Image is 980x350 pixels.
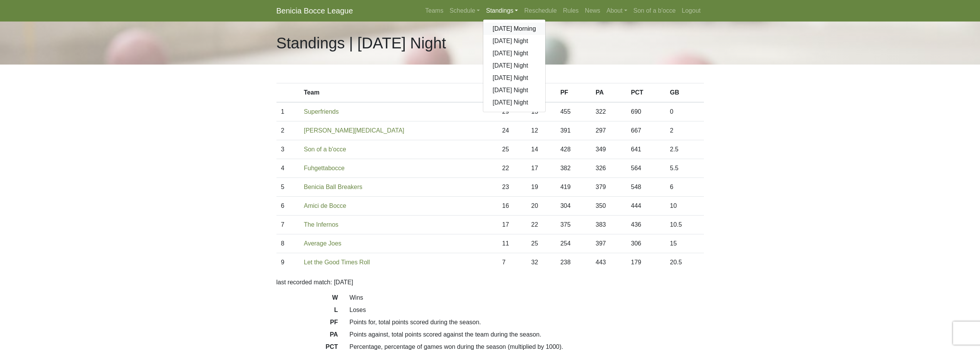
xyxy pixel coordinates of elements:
td: 5.5 [665,159,704,178]
td: 10.5 [665,216,704,234]
td: 179 [626,253,665,272]
a: The Infernos [304,221,338,228]
td: 326 [591,159,627,178]
a: Benicia Bocce League [276,3,353,18]
td: 306 [626,234,665,253]
a: [PERSON_NAME][MEDICAL_DATA] [304,127,404,134]
td: 6 [276,197,300,216]
dt: W [271,293,344,305]
td: 24 [498,121,527,140]
th: Team [299,83,498,103]
a: Let the Good Times Roll [304,259,370,265]
td: 3 [276,140,300,159]
a: Amici de Bocce [304,202,346,209]
td: 444 [626,197,665,216]
td: 14 [527,140,556,159]
td: 0 [665,102,704,121]
td: 11 [498,234,527,253]
td: 548 [626,178,665,197]
td: 2 [276,121,300,140]
td: 238 [556,253,591,272]
a: About [603,3,630,18]
a: Reschedule [521,3,560,18]
a: Teams [422,3,446,18]
a: Average Joes [304,240,342,247]
th: GB [665,83,704,103]
td: 322 [591,102,627,121]
td: 667 [626,121,665,140]
td: 379 [591,178,627,197]
a: News [582,3,603,18]
a: [DATE] Night [483,84,545,96]
td: 350 [591,197,627,216]
td: 455 [556,102,591,121]
td: 25 [498,140,527,159]
td: 7 [276,216,300,234]
dt: PF [271,318,344,330]
td: 22 [498,159,527,178]
td: 5 [276,178,300,197]
div: Standings [483,19,546,112]
td: 349 [591,140,627,159]
a: [DATE] Night [483,47,545,60]
td: 4 [276,159,300,178]
a: Superfriends [304,108,339,115]
th: PCT [626,83,665,103]
td: 9 [276,253,300,272]
a: [DATE] Morning [483,23,545,35]
td: 391 [556,121,591,140]
td: 2.5 [665,140,704,159]
dt: PA [271,330,344,342]
td: 690 [626,102,665,121]
td: 12 [527,121,556,140]
td: 419 [556,178,591,197]
th: PA [591,83,627,103]
p: last recorded match: [DATE] [276,278,704,287]
td: 8 [276,234,300,253]
td: 32 [527,253,556,272]
dd: Points against, total points scored against the team during the season. [344,330,710,339]
td: 20 [527,197,556,216]
td: 304 [556,197,591,216]
td: 7 [498,253,527,272]
h1: Standings | [DATE] Night [276,34,446,52]
td: 382 [556,159,591,178]
a: Standings [483,3,521,18]
td: 375 [556,216,591,234]
td: 297 [591,121,627,140]
td: 443 [591,253,627,272]
td: 436 [626,216,665,234]
td: 16 [498,197,527,216]
th: PF [556,83,591,103]
td: 428 [556,140,591,159]
td: 10 [665,197,704,216]
td: 23 [498,178,527,197]
a: Benicia Ball Breakers [304,184,362,190]
td: 19 [527,178,556,197]
a: Son of a b'occe [630,3,679,18]
a: Son of a b'occe [304,146,346,153]
dd: Wins [344,293,710,302]
dt: L [271,305,344,318]
dd: Points for, total points scored during the season. [344,318,710,327]
td: 17 [527,159,556,178]
a: Fuhgettabocce [304,165,345,171]
dd: Loses [344,305,710,315]
td: 15 [665,234,704,253]
td: 25 [527,234,556,253]
td: 20.5 [665,253,704,272]
td: 17 [498,216,527,234]
td: 383 [591,216,627,234]
td: 2 [665,121,704,140]
a: [DATE] Night [483,60,545,72]
td: 641 [626,140,665,159]
td: 564 [626,159,665,178]
td: 22 [527,216,556,234]
td: 254 [556,234,591,253]
td: 397 [591,234,627,253]
a: [DATE] Night [483,35,545,47]
a: Schedule [446,3,483,18]
td: 6 [665,178,704,197]
td: 1 [276,102,300,121]
a: [DATE] Night [483,72,545,84]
